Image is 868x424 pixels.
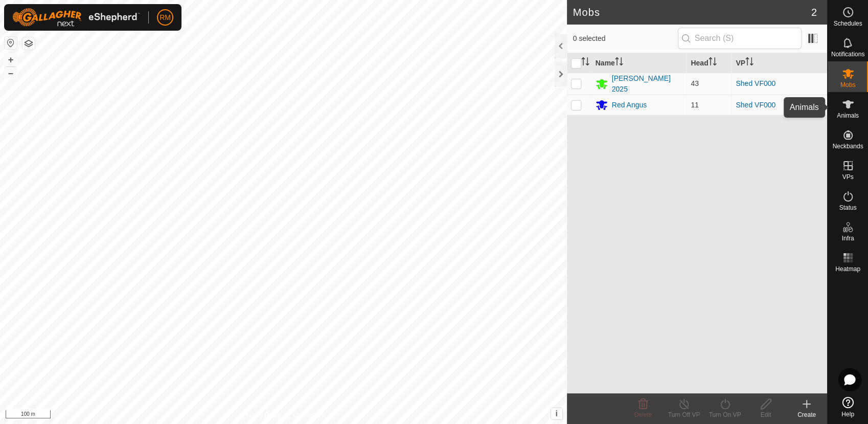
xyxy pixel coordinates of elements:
span: Status [839,205,856,211]
th: Name [591,53,687,73]
a: Help [828,393,868,421]
span: Schedules [833,20,862,27]
a: Shed VF000 [736,79,775,87]
span: Animals [837,113,859,119]
span: Mobs [840,82,855,88]
div: Create [786,410,827,419]
span: Infra [841,235,854,241]
h2: Mobs [573,6,811,18]
a: Contact Us [293,411,324,420]
div: Turn Off VP [664,410,704,419]
div: Edit [745,410,786,419]
th: Head [687,53,732,73]
span: Help [841,411,854,417]
p-sorticon: Activate to sort [581,59,589,67]
img: Gallagher Logo [12,8,140,27]
span: 0 selected [573,33,678,44]
a: Privacy Policy [243,411,281,420]
span: Heatmap [835,266,860,272]
p-sorticon: Activate to sort [709,59,717,67]
div: Turn On VP [704,410,745,419]
p-sorticon: Activate to sort [745,59,753,67]
button: Reset Map [5,37,17,49]
span: VPs [842,174,853,180]
span: Notifications [831,51,864,57]
span: i [555,409,557,418]
button: + [5,54,17,66]
button: Map Layers [22,37,35,50]
button: i [551,408,562,419]
span: 11 [691,101,699,109]
a: Shed VF000 [736,101,775,109]
span: RM [159,12,171,23]
span: 43 [691,79,699,87]
div: [PERSON_NAME] 2025 [612,73,683,95]
button: – [5,67,17,79]
span: Neckbands [832,143,863,149]
span: Delete [634,411,652,418]
p-sorticon: Activate to sort [615,59,623,67]
input: Search (S) [678,28,802,49]
span: 2 [811,5,817,20]
div: Red Angus [612,100,647,110]
th: VP [732,53,827,73]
